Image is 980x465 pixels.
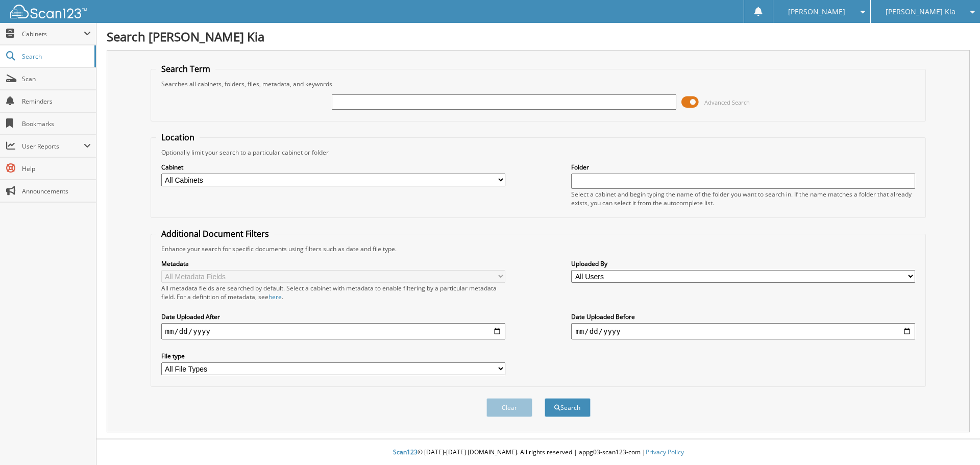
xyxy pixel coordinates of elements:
iframe: Chat Widget [929,416,980,465]
label: Date Uploaded After [161,312,505,321]
a: Privacy Policy [646,448,684,456]
label: Date Uploaded Before [571,312,915,321]
button: Search [545,398,591,417]
label: Uploaded By [571,259,915,268]
a: here [268,292,282,301]
img: scan123-logo-white.svg [10,5,87,18]
span: Announcements [22,187,91,195]
span: Scan [22,75,91,83]
div: Optionally limit your search to a particular cabinet or folder [156,148,921,157]
span: Help [22,164,91,173]
legend: Search Term [156,63,215,75]
div: © [DATE]-[DATE] [DOMAIN_NAME]. All rights reserved | appg03-scan123-com | [96,440,980,465]
legend: Additional Document Filters [156,228,274,239]
label: File type [161,352,505,360]
legend: Location [156,132,200,143]
h1: Search [PERSON_NAME] Kia [107,28,970,45]
input: start [161,323,505,339]
label: Cabinet [161,163,505,172]
span: User Reports [22,142,84,151]
span: Scan123 [393,448,418,456]
button: Clear [486,398,532,417]
input: end [571,323,915,339]
span: Bookmarks [22,119,91,128]
span: [PERSON_NAME] Kia [886,9,955,15]
span: Cabinets [22,30,84,38]
div: Enhance your search for specific documents using filters such as date and file type. [156,244,921,253]
span: Search [22,52,89,61]
div: All metadata fields are searched by default. Select a cabinet with metadata to enable filtering b... [161,284,505,301]
span: Reminders [22,97,91,106]
div: Searches all cabinets, folders, files, metadata, and keywords [156,80,921,88]
label: Folder [571,163,915,172]
span: [PERSON_NAME] [788,9,845,15]
label: Metadata [161,259,505,268]
span: Advanced Search [704,99,750,106]
div: Select a cabinet and begin typing the name of the folder you want to search in. If the name match... [571,190,915,207]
